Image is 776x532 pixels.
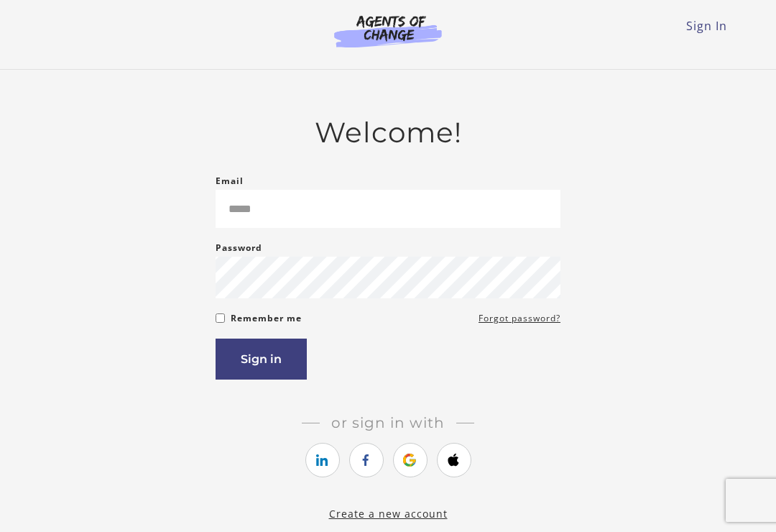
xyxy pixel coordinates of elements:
label: Remember me [231,310,302,327]
a: Forgot password? [479,310,560,327]
span: Or sign in with [320,414,456,431]
img: Agents of Change Logo [319,14,457,47]
label: Password [216,239,262,257]
a: https://courses.thinkific.com/users/auth/linkedin?ss%5Breferral%5D=&ss%5Buser_return_to%5D=&ss%5B... [305,443,340,477]
a: Sign In [686,18,727,34]
a: https://courses.thinkific.com/users/auth/facebook?ss%5Breferral%5D=&ss%5Buser_return_to%5D=&ss%5B... [349,443,384,477]
a: https://courses.thinkific.com/users/auth/google?ss%5Breferral%5D=&ss%5Buser_return_to%5D=&ss%5Bvi... [393,443,428,477]
button: Sign in [216,339,307,380]
a: https://courses.thinkific.com/users/auth/apple?ss%5Breferral%5D=&ss%5Buser_return_to%5D=&ss%5Bvis... [437,443,471,477]
label: Email [216,173,244,190]
h2: Welcome! [216,116,560,150]
a: Create a new account [329,507,448,520]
